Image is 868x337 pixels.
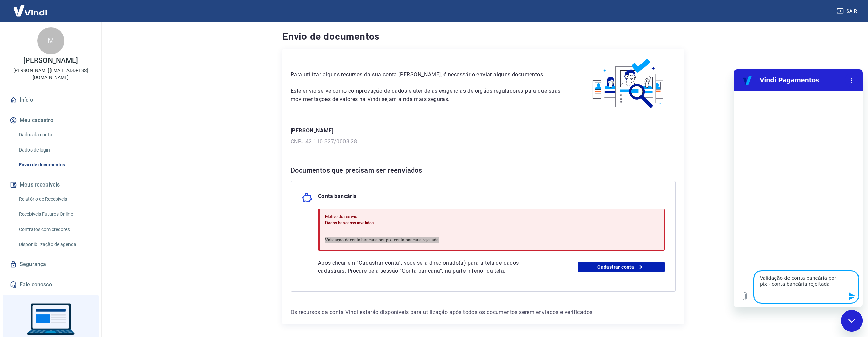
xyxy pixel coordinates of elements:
p: [PERSON_NAME] [23,57,78,64]
button: Meus recebíveis [8,177,93,192]
p: Após clicar em “Cadastrar conta”, você será direcionado(a) para a tela de dados cadastrais. Procu... [318,259,543,275]
h6: Documentos que precisam ser reenviados [291,165,676,176]
a: Relatório de Recebíveis [16,192,93,206]
a: Recebíveis Futuros Online [16,207,93,221]
h4: Envio de documentos [282,30,684,43]
a: Dados da conta [16,128,93,142]
p: [PERSON_NAME][EMAIL_ADDRESS][DOMAIN_NAME] [5,67,96,81]
p: CNPJ 42.110.327/0003-28 [291,138,676,146]
a: Fale conosco [8,277,93,292]
img: money_pork.0c50a358b6dafb15dddc3eea48f23780.svg [302,192,313,203]
p: Conta bancária [318,192,357,203]
a: Contratos com credores [16,223,93,236]
a: Disponibilização de agenda [16,237,93,251]
a: Dados de login [16,143,93,157]
p: [PERSON_NAME] [291,127,676,135]
div: M [37,27,64,54]
button: Sair [835,5,860,17]
a: Segurança [8,257,93,272]
a: Cadastrar conta [578,262,665,272]
p: Este envio serve como comprovação de dados e atende as exigências de órgãos reguladores para que ... [291,87,565,103]
img: waiting_documents.41d9841a9773e5fdf392cede4d13b617.svg [581,57,676,110]
a: Envio de documentos [16,158,93,172]
p: Validação de conta bancária por pix - conta bancária rejeitada [325,237,439,243]
p: Para utilizar alguns recursos da sua conta [PERSON_NAME], é necessário enviar alguns documentos. [291,71,565,79]
p: Motivo do reenvio: [325,214,439,220]
p: Os recursos da conta Vindi estarão disponíveis para utilização após todos os documentos serem env... [291,308,676,316]
span: Dados bancários inválidos [325,220,374,225]
iframe: Botão para abrir a janela de mensagens, conversa em andamento [841,310,863,332]
img: Vindi [8,0,52,21]
a: Início [8,92,93,107]
button: Meu cadastro [8,113,93,128]
iframe: Janela de mensagens [734,69,863,307]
